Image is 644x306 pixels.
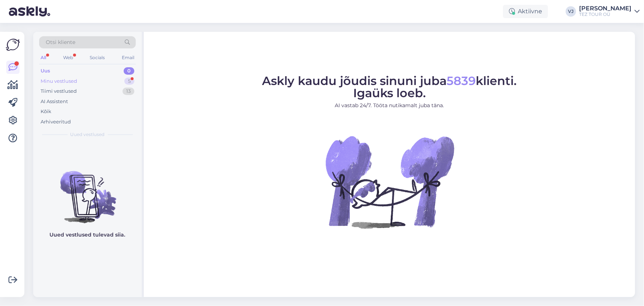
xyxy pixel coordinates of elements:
[120,53,136,62] div: Email
[46,38,75,46] span: Otsi kliente
[41,67,50,75] div: Uus
[124,67,134,75] div: 0
[579,6,631,11] div: [PERSON_NAME]
[123,88,134,95] div: 13
[6,38,20,52] img: Askly Logo
[39,53,48,62] div: All
[262,74,517,100] span: Askly kaudu jõudis sinuni juba klienti. Igaüks loeb.
[88,53,106,62] div: Socials
[41,118,71,126] div: Arhiveeritud
[41,98,68,105] div: AI Assistent
[62,53,75,62] div: Web
[262,102,517,109] p: AI vastab 24/7. Tööta nutikamalt juba täna.
[447,74,476,88] span: 5839
[124,78,134,85] div: 5
[41,88,77,95] div: Tiimi vestlused
[579,6,640,17] a: [PERSON_NAME]TEZ TOUR OÜ
[50,231,125,239] p: Uued vestlused tulevad siia.
[579,11,631,17] div: TEZ TOUR OÜ
[566,6,576,17] div: VJ
[70,131,105,138] span: Uued vestlused
[33,158,142,224] img: No chats
[41,78,77,85] div: Minu vestlused
[41,108,51,115] div: Kõik
[323,115,456,248] img: No Chat active
[503,5,548,18] div: Aktiivne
